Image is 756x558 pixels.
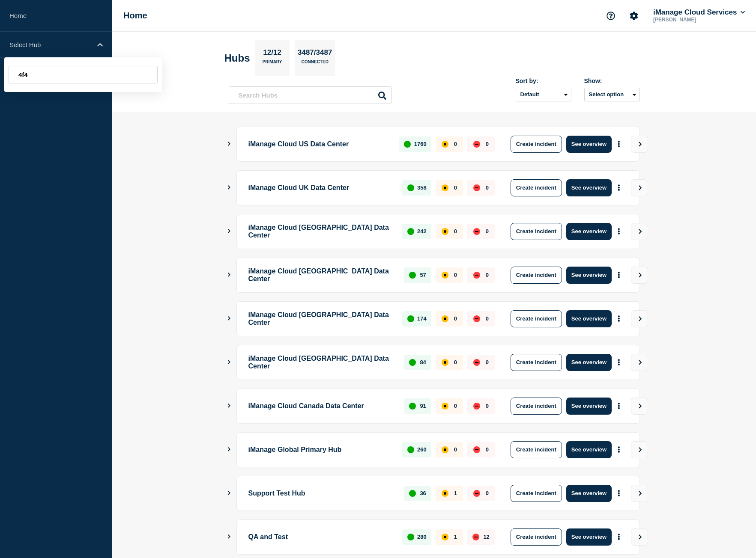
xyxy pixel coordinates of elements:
[227,490,231,496] button: Show Connected Hubs
[420,359,426,365] p: 84
[454,490,457,496] p: 1
[566,136,612,153] button: See overview
[584,88,640,101] button: Select option
[613,398,625,414] button: More actions
[227,534,231,540] button: Show Connected Hubs
[472,534,479,540] div: down
[613,311,625,326] button: More actions
[486,315,489,322] p: 0
[407,446,414,453] div: up
[486,184,489,191] p: 0
[227,446,231,453] button: Show Connected Hubs
[566,485,612,502] button: See overview
[420,490,426,496] p: 36
[227,184,231,191] button: Show Connected Hubs
[442,272,448,279] div: affected
[631,136,648,153] button: View
[584,77,640,84] div: Show:
[302,59,329,68] p: Connected
[248,179,393,196] p: iManage Cloud UK Data Center
[442,403,448,410] div: affected
[511,267,562,284] button: Create incident
[417,446,427,453] p: 260
[442,490,448,497] div: affected
[631,528,648,546] button: View
[414,141,427,147] p: 1760
[260,48,285,59] p: 12/12
[631,223,648,240] button: View
[404,141,411,148] div: up
[442,141,448,148] div: affected
[613,180,625,196] button: More actions
[454,534,457,540] p: 1
[511,354,562,371] button: Create incident
[613,529,625,545] button: More actions
[602,7,620,25] button: Support
[566,310,612,327] button: See overview
[566,398,612,415] button: See overview
[473,315,480,322] div: down
[454,446,457,453] p: 0
[248,136,390,153] p: iManage Cloud US Data Center
[486,272,489,278] p: 0
[407,184,414,191] div: up
[417,228,427,234] p: 242
[248,354,394,371] p: iManage Cloud [GEOGRAPHIC_DATA] Data Center
[224,52,250,64] h2: Hubs
[511,528,562,546] button: Create incident
[516,77,571,84] div: Sort by:
[631,310,648,327] button: View
[613,442,625,457] button: More actions
[473,141,480,148] div: down
[651,8,747,17] button: iManage Cloud Services
[613,223,625,239] button: More actions
[631,267,648,284] button: View
[486,490,489,496] p: 0
[486,446,489,453] p: 0
[566,179,612,196] button: See overview
[409,490,416,497] div: up
[486,359,489,365] p: 0
[516,88,571,101] select: Sort by
[473,359,480,366] div: down
[407,534,414,540] div: up
[442,184,448,191] div: affected
[511,485,562,502] button: Create incident
[454,228,457,234] p: 0
[409,359,416,366] div: up
[631,485,648,502] button: View
[566,354,612,371] button: See overview
[631,441,648,458] button: View
[248,441,393,458] p: iManage Global Primary Hub
[417,184,427,191] p: 358
[566,441,612,458] button: See overview
[631,398,648,415] button: View
[442,228,448,235] div: affected
[407,228,414,235] div: up
[613,267,625,283] button: More actions
[417,534,427,540] p: 280
[227,272,231,278] button: Show Connected Hubs
[123,11,147,21] h1: Home
[511,398,562,415] button: Create incident
[631,179,648,196] button: View
[651,17,741,23] p: [PERSON_NAME]
[227,228,231,234] button: Show Connected Hubs
[613,136,625,152] button: More actions
[229,86,391,104] input: Search Hubs
[417,315,427,322] p: 174
[409,272,416,279] div: up
[409,403,416,410] div: up
[227,359,231,365] button: Show Connected Hubs
[248,223,393,240] p: iManage Cloud [GEOGRAPHIC_DATA] Data Center
[248,398,394,415] p: iManage Cloud Canada Data Center
[420,403,426,409] p: 91
[625,7,643,25] button: Account settings
[566,528,612,546] button: See overview
[486,403,489,409] p: 0
[248,528,393,546] p: QA and Test
[407,315,414,322] div: up
[486,228,489,234] p: 0
[454,272,457,278] p: 0
[420,272,426,278] p: 57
